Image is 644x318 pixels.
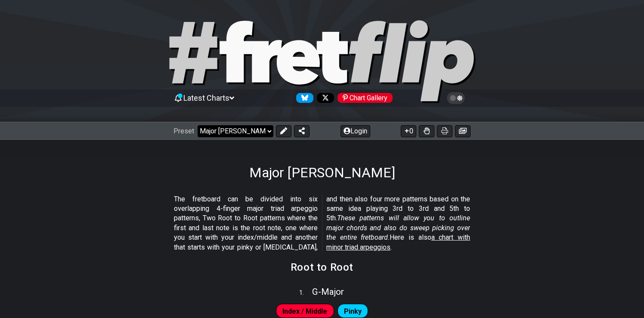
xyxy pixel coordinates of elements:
h2: Root to Root [291,262,353,272]
span: G - Major [312,287,344,297]
button: 0 [401,125,416,137]
a: Follow #fretflip at X [313,93,334,103]
span: 1 . [299,288,312,298]
a: Follow #fretflip at Bluesky [293,93,313,103]
button: Edit Preset [276,125,291,137]
span: Latest Charts [183,93,229,102]
button: Print [437,125,452,137]
button: Login [341,125,370,137]
span: First enable full edit mode to edit [344,305,362,318]
button: Create image [455,125,471,137]
h1: Major [PERSON_NAME] [249,164,395,181]
span: First enable full edit mode to edit [282,305,327,318]
select: Preset [198,125,273,137]
button: Share Preset [294,125,310,137]
div: Chart Gallery [337,93,393,103]
span: a chart with minor triad arpeggios [326,233,470,251]
button: Toggle Dexterity for all fretkits [419,125,434,137]
em: These patterns will allow you to outline major chords and also do sweep picking over the entire f... [326,214,470,241]
p: The fretboard can be divided into six overlapping 4-finger major triad arpeggio patterns, Two Roo... [174,195,470,252]
a: #fretflip at Pinterest [334,93,393,103]
span: Toggle light / dark theme [451,94,461,102]
span: Preset [173,127,194,135]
